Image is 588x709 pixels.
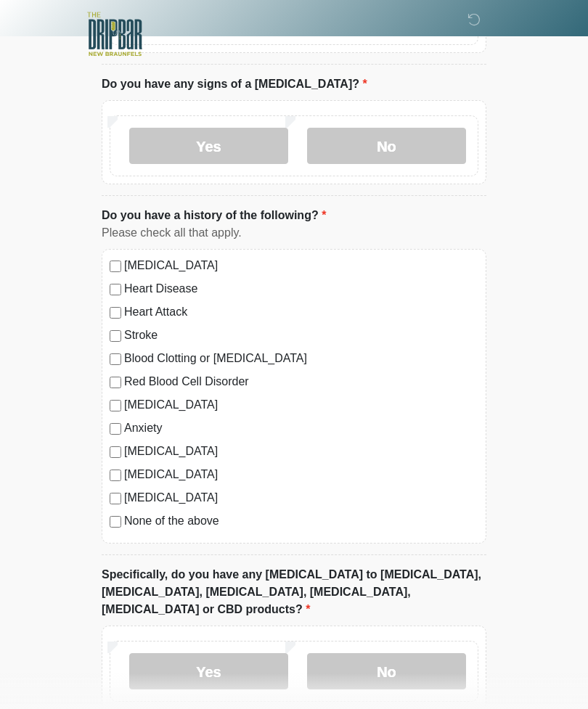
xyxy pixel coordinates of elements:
input: Anxiety [110,423,121,435]
label: Red Blood Cell Disorder [124,373,478,390]
input: Heart Attack [110,307,121,319]
label: Heart Disease [124,280,478,298]
label: Anxiety [124,419,478,437]
input: None of the above [110,516,121,528]
input: [MEDICAL_DATA] [110,493,121,504]
label: [MEDICAL_DATA] [124,443,478,460]
label: [MEDICAL_DATA] [124,396,478,414]
input: [MEDICAL_DATA] [110,400,121,411]
label: Stroke [124,327,478,344]
input: [MEDICAL_DATA] [110,261,121,272]
label: Heart Attack [124,303,478,321]
label: No [307,128,466,164]
img: The DRIPBaR - New Braunfels Logo [87,11,142,58]
label: Yes [129,653,288,689]
label: Do you have a history of the following? [102,207,326,224]
label: Specifically, do you have any [MEDICAL_DATA] to [MEDICAL_DATA], [MEDICAL_DATA], [MEDICAL_DATA], [... [102,566,486,618]
input: [MEDICAL_DATA] [110,446,121,458]
div: Please check all that apply. [102,224,486,242]
label: [MEDICAL_DATA] [124,489,478,507]
label: None of the above [124,512,478,530]
label: Blood Clotting or [MEDICAL_DATA] [124,350,478,367]
label: [MEDICAL_DATA] [124,466,478,483]
input: [MEDICAL_DATA] [110,470,121,481]
input: Stroke [110,330,121,342]
label: [MEDICAL_DATA] [124,257,478,274]
label: No [307,653,466,689]
input: Blood Clotting or [MEDICAL_DATA] [110,353,121,365]
label: Do you have any signs of a [MEDICAL_DATA]? [102,75,367,93]
input: Red Blood Cell Disorder [110,377,121,388]
label: Yes [129,128,288,164]
input: Heart Disease [110,284,121,295]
